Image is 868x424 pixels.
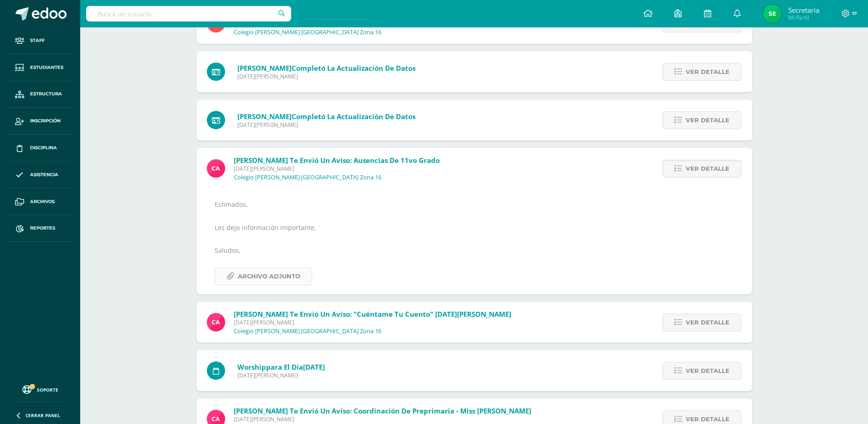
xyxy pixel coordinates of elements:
span: Ver detalle [686,63,729,80]
span: Cerrar panel [26,412,60,419]
span: Ver detalle [686,112,729,129]
span: [PERSON_NAME] [237,63,292,73]
span: Ver detalle [686,160,729,177]
span: Secretaría [788,5,819,15]
span: completó la actualización de datos [237,112,416,121]
span: [DATE][PERSON_NAME] [234,319,511,326]
span: Ver detalle [686,362,729,379]
span: Staff [30,37,45,44]
div: Estimados, Les dejo información importante, Saludos, [215,199,734,285]
span: [PERSON_NAME] te envió un aviso: "Cuéntame tu Cuento" [DATE][PERSON_NAME] [234,309,511,319]
a: Archivos [7,188,73,215]
span: [DATE][PERSON_NAME] [234,415,531,423]
span: Disciplina [30,144,57,152]
span: Archivos [30,198,55,205]
img: 652a21a2c19f2e563aa9836a1f964dac.png [207,159,225,178]
span: [PERSON_NAME] te envió un aviso: Ausencias de 11vo grado [234,156,440,165]
img: bb51d92fe231030405650637fd24292c.png [763,5,781,23]
a: Archivo Adjunto [215,267,312,285]
p: Colegio [PERSON_NAME] [GEOGRAPHIC_DATA] Zona 16 [234,328,381,335]
a: Estructura [7,81,73,108]
span: Ver detalle [686,314,729,331]
span: Soporte [37,387,58,393]
span: Worship [237,362,266,372]
span: Archivo Adjunto [238,268,300,285]
a: Estudiantes [7,54,73,81]
span: Asistencia [30,171,58,178]
a: Staff [7,27,73,54]
span: Estudiantes [30,64,63,71]
span: [DATE][PERSON_NAME] [237,73,416,80]
span: [DATE][PERSON_NAME] [237,121,416,129]
span: Reportes [30,225,55,232]
span: [DATE][PERSON_NAME] [234,165,440,173]
a: Asistencia [7,162,73,188]
a: Soporte [11,383,69,395]
span: completó la actualización de datos [237,63,416,73]
span: Estructura [30,90,62,98]
span: para el día [237,362,325,372]
span: [DATE][PERSON_NAME] [237,372,325,379]
span: Inscripción [30,117,61,125]
a: Reportes [7,215,73,242]
p: Colegio [PERSON_NAME] [GEOGRAPHIC_DATA] Zona 16 [234,29,381,36]
span: [PERSON_NAME] te envió un aviso: Coordinación de Preprimaria - Miss [PERSON_NAME] [234,406,531,415]
p: Colegio [PERSON_NAME] [GEOGRAPHIC_DATA] Zona 16 [234,174,381,181]
span: [DATE] [303,362,325,372]
a: Disciplina [7,135,73,162]
span: Mi Perfil [788,14,819,21]
img: 652a21a2c19f2e563aa9836a1f964dac.png [207,313,225,331]
a: Inscripción [7,108,73,135]
span: [PERSON_NAME] [237,112,292,121]
input: Busca un usuario... [86,6,291,21]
